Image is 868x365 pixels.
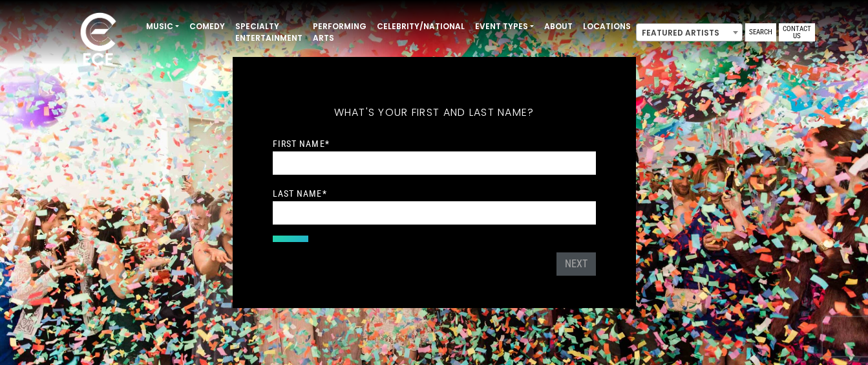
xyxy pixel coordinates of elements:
a: About [539,16,578,38]
a: Event Types [470,16,539,38]
a: Search [745,23,776,41]
a: Locations [578,16,636,38]
a: Celebrity/National [372,16,470,38]
span: Featured Artists [637,24,742,42]
a: Comedy [184,16,230,38]
label: Last Name [273,188,327,199]
a: Performing Arts [308,16,372,49]
img: ece_new_logo_whitev2-1.png [66,9,131,72]
a: Contact Us [779,23,815,41]
span: Featured Artists [636,23,743,41]
a: Music [141,16,184,38]
h5: What's your first and last name? [273,89,596,136]
label: First Name [273,138,330,149]
a: Specialty Entertainment [230,16,308,49]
